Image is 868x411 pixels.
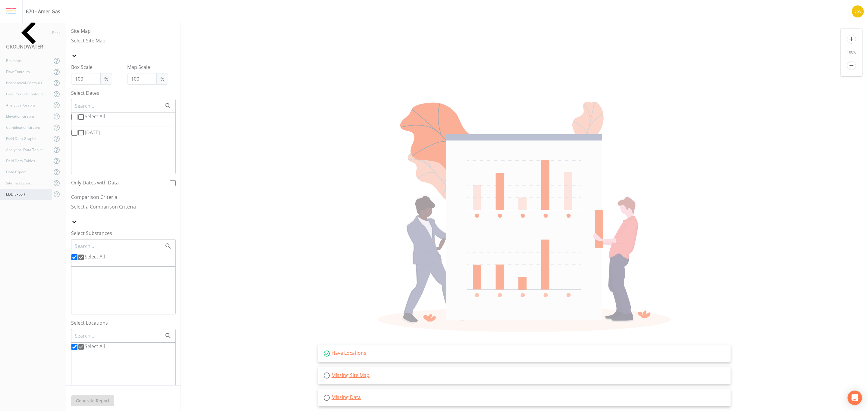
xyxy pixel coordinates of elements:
[71,193,176,201] label: Comparison Criteria
[85,343,105,350] span: Select All
[847,61,856,70] i: remove
[71,130,77,136] input: [DATE]
[85,113,105,120] span: Select All
[847,35,856,44] i: add
[100,73,112,85] span: %
[71,254,77,260] input: Select All
[332,372,370,379] a: Missing Site Map
[332,350,366,356] a: Have Locations
[74,332,165,340] input: Search...
[85,253,105,260] span: Select All
[852,5,864,17] img: 37d9cc7f3e1b9ec8ec648c4f5b158cdc
[26,8,60,15] div: 670 - AmeriGas
[71,344,77,350] input: Select All
[85,129,100,136] span: [DATE]
[332,394,361,400] a: Missing Data
[71,319,176,326] label: Select Locations
[848,391,862,405] div: Open Intercom Messenger
[71,27,176,35] label: Site Map
[6,8,16,14] img: logo
[71,230,176,237] label: Select Substances
[74,102,165,110] input: Search...
[378,102,671,332] img: undraw_report_building_chart-e1PV7-8T.svg
[71,114,77,120] input: Select All
[71,37,176,44] div: Select Site Map
[841,50,862,55] div: 100 %
[156,73,168,85] span: %
[71,63,112,71] label: Box Scale
[71,179,170,186] label: Only Dates with Data
[127,63,168,71] label: Map Scale
[71,89,176,97] label: Select Dates
[74,242,165,250] input: Search...
[71,203,176,210] div: Select a Comparison Criteria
